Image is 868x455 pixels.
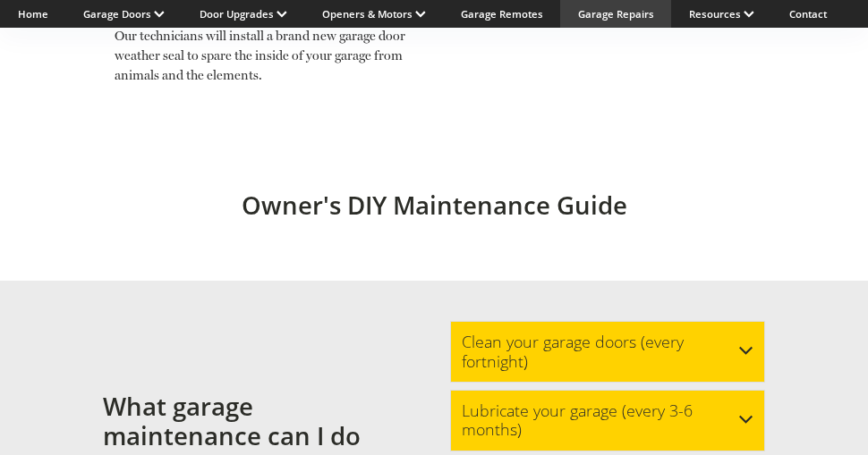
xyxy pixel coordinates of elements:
a: Garage Remotes [461,7,543,21]
a: Openers & Motors [322,7,426,21]
h2: Owner's DIY Maintenance Guide [115,190,753,220]
a: Home [18,7,48,21]
a: Door Upgrades [200,7,287,21]
h3: Lubricate your garage (every 3-6 months) [462,401,739,440]
a: Garage Doors [83,7,165,21]
p: Our technicians will install a brand new garage door weather seal to spare the inside of your gar... [115,26,422,85]
h3: Clean your garage doors (every fortnight) [462,333,739,371]
a: Contact [789,7,827,21]
a: Resources [689,7,754,21]
a: Garage Repairs [578,7,654,21]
